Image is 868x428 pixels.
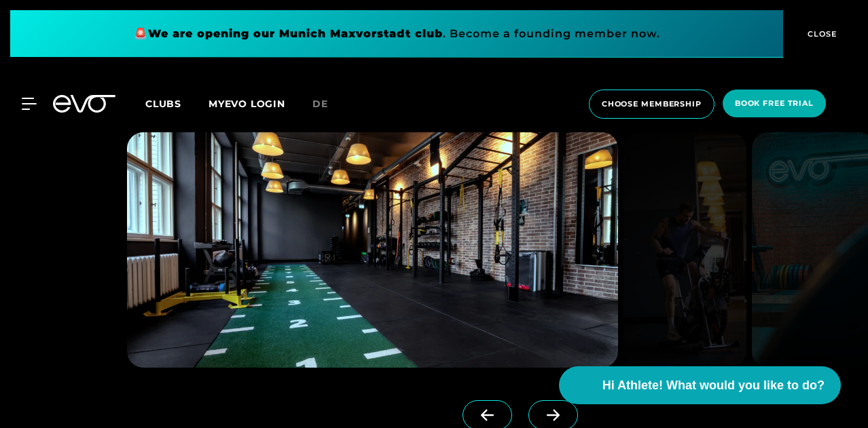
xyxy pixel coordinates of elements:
button: Hi Athlete! What would you like to do? [559,366,841,404]
span: Clubs [145,98,181,110]
a: book free trial [719,90,830,119]
a: Clubs [145,97,209,110]
img: evofitness [127,132,618,368]
span: book free trial [735,98,814,109]
span: de [312,98,328,110]
span: choose membership [602,98,702,110]
button: CLOSE [783,10,858,58]
img: evofitness [623,132,746,368]
a: de [312,96,344,112]
a: MYEVO LOGIN [209,98,285,110]
span: CLOSE [804,28,837,40]
span: Hi Athlete! What would you like to do? [602,376,825,395]
a: choose membership [585,90,719,119]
